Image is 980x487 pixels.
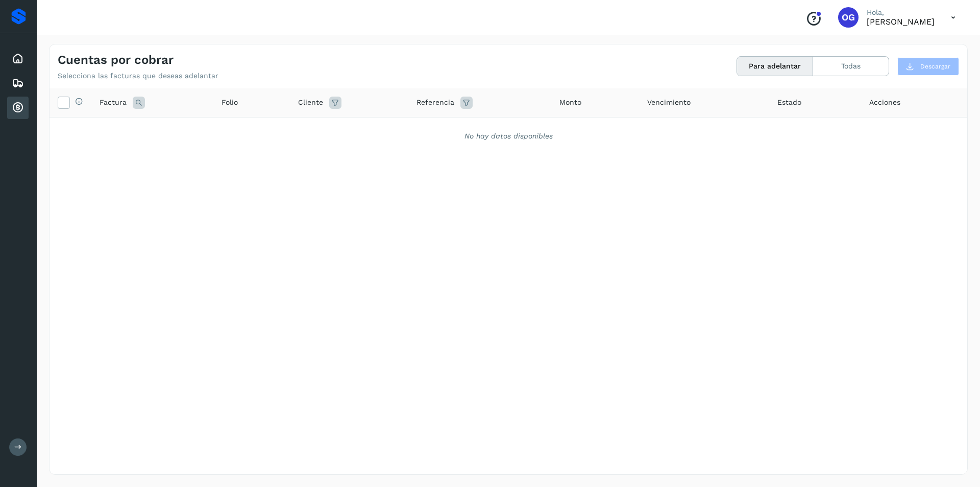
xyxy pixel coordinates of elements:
h4: Cuentas por cobrar [58,53,174,67]
div: Inicio [7,48,29,70]
button: Todas [813,57,889,76]
div: Embarques [7,72,29,95]
span: Vencimiento [647,97,691,108]
p: Hola, [867,8,935,17]
span: Cliente [298,97,323,108]
p: Selecciona las facturas que deseas adelantar [58,72,218,80]
span: Referencia [416,97,454,108]
span: Descargar [920,62,950,71]
div: Cuentas por cobrar [7,97,29,119]
span: Estado [777,97,801,108]
span: Folio [222,97,238,108]
p: OSCAR GUZMAN LOPEZ [867,17,935,27]
button: Para adelantar [737,57,813,76]
span: Factura [100,97,127,108]
span: Acciones [869,97,900,108]
button: Descargar [897,57,959,76]
span: Monto [559,97,581,108]
div: No hay datos disponibles [63,131,954,142]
